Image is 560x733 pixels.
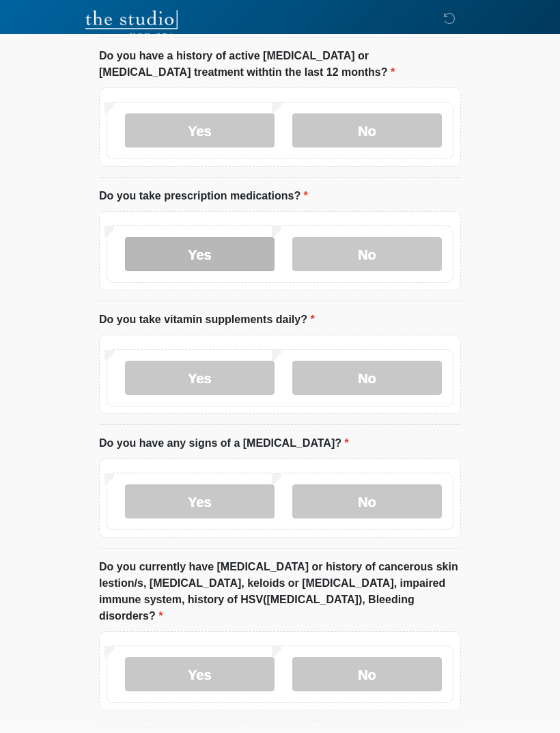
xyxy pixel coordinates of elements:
label: Yes [125,113,275,148]
label: Do you have a history of active [MEDICAL_DATA] or [MEDICAL_DATA] treatment withtin the last 12 mo... [99,48,461,81]
label: Yes [125,484,275,518]
label: Do you take vitamin supplements daily? [99,312,315,328]
label: No [292,237,442,271]
label: Do you take prescription medications? [99,188,308,204]
label: No [292,113,442,148]
label: No [292,484,442,518]
label: Do you have any signs of a [MEDICAL_DATA]? [99,435,349,452]
label: No [292,657,442,691]
label: No [292,361,442,395]
img: The Studio Med Spa Logo [85,10,178,38]
label: Do you currently have [MEDICAL_DATA] or history of cancerous skin lestion/s, [MEDICAL_DATA], kelo... [99,559,461,624]
label: Yes [125,361,275,395]
label: Yes [125,237,275,271]
label: Yes [125,657,275,691]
